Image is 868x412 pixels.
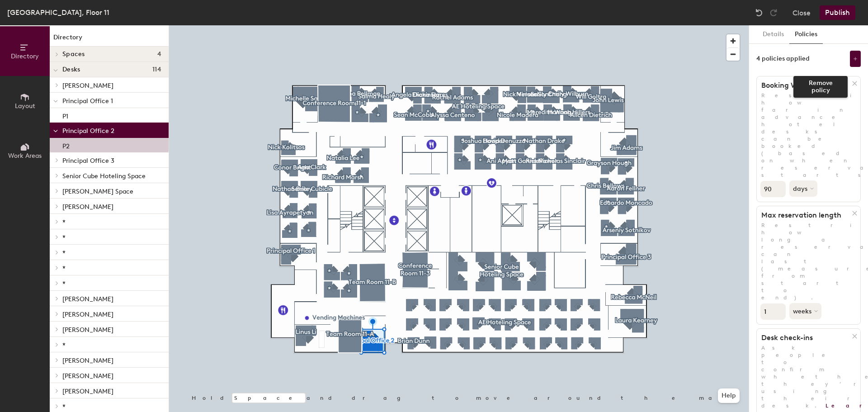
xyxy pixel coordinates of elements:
[62,157,114,165] span: Principal Office 3
[62,66,80,73] span: Desks
[62,357,113,365] span: [PERSON_NAME]
[718,388,740,403] button: Help
[62,188,133,195] span: [PERSON_NAME] Space
[757,81,852,90] h1: Booking Window
[62,82,113,90] span: [PERSON_NAME]
[62,110,68,120] p: P1
[793,5,811,20] button: Close
[757,25,789,44] button: Details
[8,152,42,160] span: Work Areas
[757,92,860,179] p: Restrict how far in advance hotel desks can be booked (based on when reservation starts).
[769,8,778,17] img: Redo
[757,222,860,301] p: Restrict how long a reservation can last (measured from start to end).
[62,295,113,303] span: [PERSON_NAME]
[756,55,810,62] div: 4 policies applied
[757,333,852,342] h1: Desk check-ins
[157,51,161,58] span: 4
[820,5,855,20] button: Publish
[15,102,35,110] span: Layout
[62,372,113,380] span: [PERSON_NAME]
[789,25,823,44] button: Policies
[11,52,39,60] span: Directory
[50,33,169,47] h1: Directory
[62,97,113,105] span: Principal Office 1
[789,303,821,319] button: weeks
[62,311,113,318] span: [PERSON_NAME]
[7,7,109,18] div: [GEOGRAPHIC_DATA], Floor 11
[62,203,113,211] span: [PERSON_NAME]
[789,180,817,197] button: days
[62,127,114,135] span: Principal Office 2
[755,8,764,17] img: Undo
[62,326,113,334] span: [PERSON_NAME]
[62,51,85,58] span: Spaces
[757,211,852,220] h1: Max reservation length
[62,388,113,395] span: [PERSON_NAME]
[62,140,70,150] p: P2
[62,172,146,180] span: Senior Cube Hoteling Space
[152,66,161,73] span: 114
